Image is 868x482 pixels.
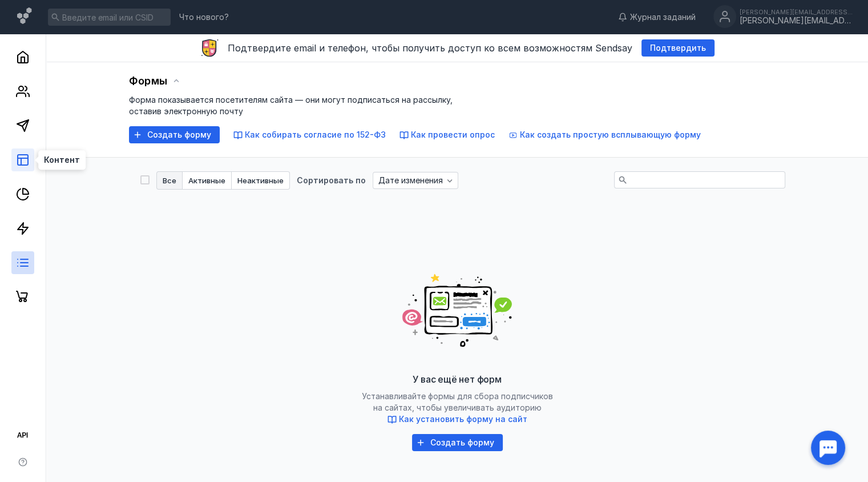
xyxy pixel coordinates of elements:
span: Создать форму [430,438,494,448]
button: Активные [183,171,232,190]
button: Дате изменения [373,172,458,189]
span: Как провести опрос [411,130,495,139]
div: Сортировать по [297,176,366,184]
a: Журнал заданий [612,11,701,23]
span: Устанавливайте формы для сбора подписчиков на сайтах, чтобы увеличивать аудиторию [343,391,571,425]
span: Создать форму [147,130,211,140]
button: Как создать простую всплывающую форму [508,129,701,140]
a: Что нового? [173,13,235,21]
span: Как создать простую всплывающую форму [520,130,701,139]
span: Неактивные [237,177,284,184]
button: Неактивные [232,171,290,190]
button: Подтвердить [641,39,714,57]
button: Как собирать согласие по 152-ФЗ [233,129,386,140]
button: Все [156,171,183,190]
button: Как провести опрос [399,129,495,140]
span: Форма показывается посетителям сайта — они могут подписаться на рассылку, оставив электронную почту [129,95,453,116]
button: Создать форму [129,126,220,143]
span: Как установить форму на сайт [399,414,527,424]
span: Что нового? [179,13,229,21]
button: Как установить форму на сайт [387,413,527,425]
span: Все [163,177,176,184]
span: Активные [188,177,225,184]
span: Формы [129,75,167,87]
div: [PERSON_NAME][EMAIL_ADDRESS][DOMAIN_NAME] [740,9,854,15]
span: Дате изменения [378,176,443,186]
input: Введите email или CSID [48,9,171,26]
span: Подтвердить [650,43,706,53]
div: [PERSON_NAME][EMAIL_ADDRESS][DOMAIN_NAME] [740,16,854,26]
span: Журнал заданий [630,11,696,23]
span: Контент [44,156,80,164]
span: У вас ещё нет форм [413,373,501,385]
span: Подтвердите email и телефон, чтобы получить доступ ко всем возможностям Sendsay [228,42,632,54]
button: Создать форму [412,434,503,451]
span: Как собирать согласие по 152-ФЗ [245,130,386,139]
